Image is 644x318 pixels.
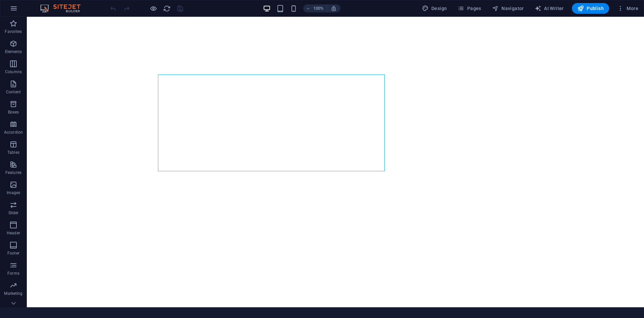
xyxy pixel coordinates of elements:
[419,3,450,14] button: Design
[458,5,481,12] span: Pages
[617,5,638,12] span: More
[489,3,527,14] button: Navigator
[455,3,484,14] button: Pages
[39,4,89,12] img: Editor Logo
[7,251,19,256] p: Footer
[5,170,21,175] p: Features
[7,150,19,155] p: Tables
[535,5,564,12] span: AI Writer
[4,291,22,296] p: Marketing
[331,5,337,11] i: On resize automatically adjust zoom level to fit chosen device.
[149,4,157,12] button: Click here to leave preview mode and continue editing
[163,4,171,12] button: reload
[8,109,19,115] p: Boxes
[5,69,22,75] p: Columns
[163,5,171,12] i: Reload page
[577,5,604,12] span: Publish
[5,29,22,34] p: Favorites
[7,271,19,276] p: Forms
[422,5,447,12] span: Design
[313,4,324,12] h6: 100%
[614,3,641,14] button: More
[5,49,22,54] p: Elements
[4,130,23,135] p: Accordion
[572,3,609,14] button: Publish
[6,89,21,95] p: Content
[8,210,19,216] p: Slider
[419,3,450,14] div: Design (Ctrl+Alt+Y)
[7,190,20,195] p: Images
[7,230,20,236] p: Header
[492,5,524,12] span: Navigator
[532,3,567,14] button: AI Writer
[303,4,327,12] button: 100%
